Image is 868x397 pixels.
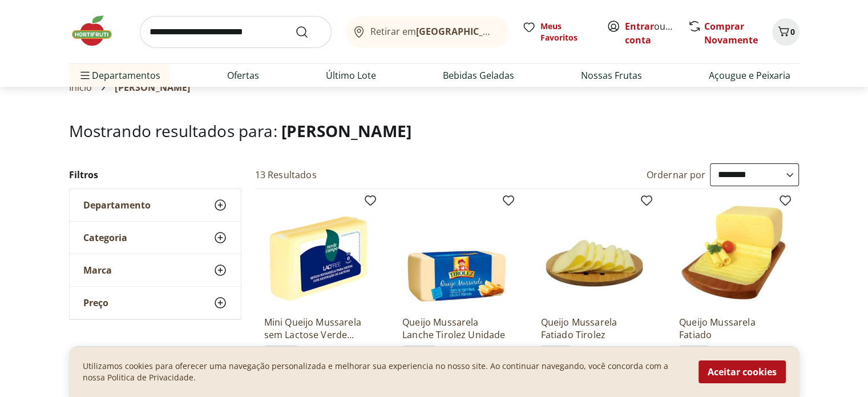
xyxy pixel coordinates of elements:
a: Último Lote [326,69,376,82]
button: Aceitar cookies [699,360,786,383]
button: Categoria [70,222,241,254]
span: ~ 0,45 kg [264,346,298,357]
a: Bebidas Geladas [443,69,514,82]
button: Carrinho [772,18,800,46]
span: Preço [83,297,108,308]
span: Marca [83,264,112,276]
a: Meus Favoritos [522,21,593,43]
span: Categoria [83,232,127,243]
h2: 13 Resultados [255,169,317,181]
h2: Filtros [69,163,241,186]
span: 0 [790,26,795,37]
a: Queijo Mussarela Fatiado [679,316,788,341]
a: Ofertas [227,69,259,82]
a: Mini Queijo Mussarela sem Lactose Verde Campo Lacfree Unidade [264,316,373,341]
a: Início [69,82,92,93]
span: ~ 0,1 kg [540,346,570,357]
img: Hortifruti [69,14,126,48]
button: Retirar em[GEOGRAPHIC_DATA]/[GEOGRAPHIC_DATA] [345,16,508,48]
span: [PERSON_NAME] [115,82,190,93]
a: Comprar Novamente [704,20,758,46]
span: Departamentos [78,62,160,89]
a: Criar conta [625,20,688,46]
p: Utilizamos cookies para oferecer uma navegação personalizada e melhorar sua experiencia no nosso ... [83,360,685,383]
button: Departamento [70,189,241,221]
img: Queijo Mussarela Lanche Tirolez Unidade [402,198,511,307]
a: Açougue e Peixaria [709,69,790,82]
a: Nossas Frutas [581,69,642,82]
span: Retirar em [370,26,496,37]
span: [PERSON_NAME] [281,120,411,142]
button: Marca [70,254,241,286]
a: Entrar [625,20,654,33]
span: ou [625,19,676,47]
button: Preço [70,287,241,319]
span: Meus Favoritos [540,21,593,43]
button: Submit Search [295,25,322,39]
img: Mini Queijo Mussarela sem Lactose Verde Campo Lacfree Unidade [264,198,373,307]
b: [GEOGRAPHIC_DATA]/[GEOGRAPHIC_DATA] [416,25,608,38]
h1: Mostrando resultados para: [69,122,800,140]
img: Queijo Mussarela Fatiado [679,198,788,307]
span: ~ 0,35 kg [402,346,436,357]
label: Ordernar por [647,169,706,181]
a: Queijo Mussarela Lanche Tirolez Unidade [402,316,511,341]
input: search [140,16,332,48]
span: ~ 0,1 kg [679,346,709,357]
span: Departamento [83,199,151,211]
button: Menu [78,62,92,89]
a: Queijo Mussarela Fatiado Tirolez [540,316,649,341]
img: Queijo Mussarela Fatiado Tirolez [540,198,649,307]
